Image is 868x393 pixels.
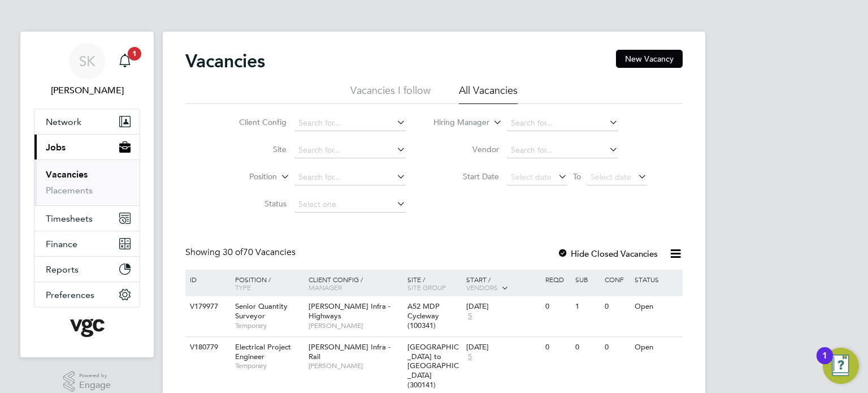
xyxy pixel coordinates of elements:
span: Electrical Project Engineer [235,342,291,361]
a: Placements [46,185,93,196]
button: New Vacancy [616,50,683,68]
span: 5 [466,352,474,362]
span: Select date [511,172,552,182]
div: Sub [572,270,602,289]
span: Temporary [235,361,303,370]
span: Powered by [79,371,111,381]
label: Status [222,198,287,209]
div: 0 [572,337,602,358]
nav: Main navigation [20,32,154,357]
button: Finance [34,231,140,256]
span: Timesheets [46,213,93,224]
div: Position / [227,270,306,297]
span: Finance [46,239,77,249]
span: [PERSON_NAME] [309,321,402,330]
span: Type [235,283,251,292]
div: Jobs [34,159,140,205]
span: Manager [309,283,342,292]
div: ID [187,270,227,289]
span: Jobs [46,142,66,153]
span: Engage [79,381,111,390]
div: 1 [822,356,827,370]
li: All Vacancies [459,84,518,104]
span: [PERSON_NAME] Infra - Highways [309,301,390,321]
a: SK[PERSON_NAME] [34,43,140,97]
div: Start / [463,270,542,298]
div: Reqd [542,270,572,289]
a: Powered byEngage [63,371,111,392]
input: Search for... [294,115,406,131]
button: Reports [34,257,140,282]
label: Start Date [434,171,499,182]
button: Network [34,109,140,134]
button: Timesheets [34,206,140,231]
label: Hide Closed Vacancies [557,248,658,259]
a: 1 [114,43,136,79]
span: 5 [466,312,474,321]
div: [DATE] [466,302,540,312]
input: Search for... [294,142,406,158]
span: SK [79,54,96,68]
div: Status [632,270,681,289]
span: Site Group [407,283,446,292]
div: Showing [185,247,298,258]
span: Steve Kenny [34,84,140,97]
span: 1 [128,47,141,61]
input: Search for... [507,115,618,131]
span: Senior Quantity Surveyor [235,301,288,321]
div: V180779 [187,337,227,358]
span: Preferences [46,290,94,300]
span: 30 of [223,247,243,258]
a: Vacancies [46,169,88,180]
label: Position [212,171,277,183]
div: V179977 [187,296,227,317]
div: 0 [542,337,572,358]
div: 0 [542,296,572,317]
input: Select one [294,197,406,213]
label: Hiring Manager [424,117,489,128]
label: Vendor [434,144,499,154]
input: Search for... [294,170,406,185]
label: Site [222,144,287,154]
span: Temporary [235,321,303,330]
span: Vendors [466,283,498,292]
button: Open Resource Center, 1 new notification [823,348,859,384]
h2: Vacancies [185,50,265,72]
span: Select date [591,172,631,182]
div: 1 [572,296,602,317]
span: 70 Vacancies [223,247,296,258]
div: Conf [602,270,631,289]
span: [GEOGRAPHIC_DATA] to [GEOGRAPHIC_DATA] (300141) [407,342,459,390]
span: Network [46,116,81,127]
div: Client Config / [306,270,405,297]
div: Open [632,296,681,317]
span: [PERSON_NAME] [309,361,402,370]
button: Jobs [34,135,140,159]
div: Open [632,337,681,358]
label: Client Config [222,117,287,127]
div: Site / [405,270,464,297]
button: Preferences [34,282,140,307]
span: To [570,169,584,184]
span: [PERSON_NAME] Infra - Rail [309,342,390,361]
span: A52 MDP Cycleway (100341) [407,301,440,330]
a: Go to home page [34,319,140,337]
input: Search for... [507,142,618,158]
div: 0 [602,337,631,358]
div: [DATE] [466,343,540,352]
li: Vacancies I follow [350,84,431,104]
span: Reports [46,264,79,275]
div: 0 [602,296,631,317]
img: vgcgroup-logo-retina.png [70,319,105,337]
